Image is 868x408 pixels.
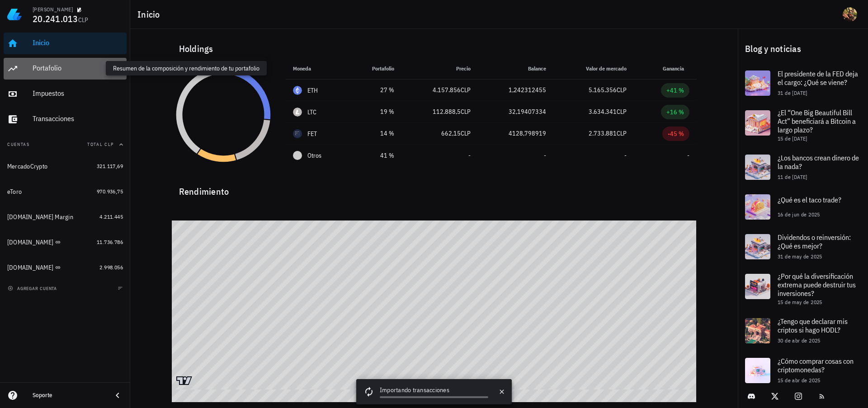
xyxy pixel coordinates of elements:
[778,253,822,260] span: 31 de may de 2025
[553,58,634,80] th: Valor de mercado
[441,129,461,137] span: 662,15
[286,58,348,80] th: Moneda
[617,129,627,137] span: CLP
[7,239,53,246] div: [DOMAIN_NAME]
[589,108,617,116] span: 3.634.341
[4,83,127,105] a: Impuestos
[468,151,471,159] span: -
[78,16,89,24] span: CLP
[778,69,858,87] span: El presidente de la FED deja el cargo: ¿Qué se viene?
[4,181,127,202] a: eToro 970.936,75
[778,317,848,334] span: ¿Tengo que declarar mis criptos si hago HODL?
[99,264,123,271] span: 2.998.056
[778,211,820,218] span: 16 de jun de 2025
[461,129,471,137] span: CLP
[778,153,859,171] span: ¿Los bancos crean dinero de la nada?
[778,135,807,142] span: 15 de [DATE]
[7,264,53,272] div: [DOMAIN_NAME]
[778,195,841,204] span: ¿Qué es el taco trade?
[355,107,394,117] div: 19 %
[33,114,123,123] div: Transacciones
[97,163,123,169] span: 321.117,69
[293,129,302,138] div: FET-icon
[778,89,807,96] span: 31 de [DATE]
[33,392,105,399] div: Soporte
[4,231,127,253] a: [DOMAIN_NAME] 11.736.786
[485,107,547,117] div: 32,19407334
[663,65,689,72] span: Ganancia
[33,64,123,72] div: Portafolio
[738,311,868,351] a: ¿Tengo que declarar mis criptos si hago HODL? 30 de abr de 2025
[97,239,123,245] span: 11.736.786
[7,163,47,170] div: MercadoCrypto
[401,58,478,80] th: Precio
[4,108,127,130] a: Transacciones
[485,85,547,95] div: 1,242312455
[33,38,123,47] div: Inicio
[738,227,868,267] a: Dividendos o reinversión: ¿Qué es mejor? 31 de may de 2025
[778,272,856,298] span: ¿Por qué la diversificación extrema puede destruir tus inversiones?
[293,86,302,95] div: ETH-icon
[87,141,114,147] span: Total CLP
[589,86,617,94] span: 5.165.356
[589,129,617,137] span: 2.733.881
[738,63,868,103] a: El presidente de la FED deja el cargo: ¿Qué se viene? 31 de [DATE]
[307,108,317,117] div: LTC
[778,356,854,374] span: ¿Cómo comprar cosas con criptomonedas?
[778,337,821,344] span: 30 de abr de 2025
[666,86,684,95] div: +41 %
[617,108,627,116] span: CLP
[843,7,857,22] div: avatar
[307,129,317,138] div: FET
[4,134,127,155] button: CuentasTotal CLP
[33,6,73,13] div: [PERSON_NAME]
[293,108,302,117] div: LTC-icon
[778,233,851,250] span: Dividendos o reinversión: ¿Qué es mejor?
[307,151,321,160] span: Otros
[4,257,127,278] a: [DOMAIN_NAME] 2.998.056
[433,86,461,94] span: 4.157.856
[97,188,123,195] span: 970.936,75
[738,187,868,227] a: ¿Qué es el taco trade? 16 de jun de 2025
[624,151,627,159] span: -
[33,13,78,25] span: 20.241.013
[176,376,192,385] a: Charting by TradingView
[137,7,164,22] h1: Inicio
[172,177,697,199] div: Rendimiento
[666,108,684,117] div: +16 %
[355,85,394,95] div: 27 %
[5,284,61,293] button: agregar cuenta
[9,286,57,291] span: agregar cuenta
[4,33,127,54] a: Inicio
[172,34,697,63] div: Holdings
[461,86,471,94] span: CLP
[478,58,554,80] th: Balance
[7,188,22,196] div: eToro
[778,299,822,305] span: 15 de may de 2025
[778,174,807,180] span: 11 de [DATE]
[4,206,127,228] a: [DOMAIN_NAME] Margin 4.211.445
[4,58,127,80] a: Portafolio
[355,129,394,138] div: 14 %
[4,155,127,177] a: MercadoCrypto 321.117,69
[738,34,868,63] div: Blog y noticias
[433,108,461,116] span: 112.888,5
[99,213,123,220] span: 4.211.445
[668,129,684,138] div: -45 %
[380,385,488,396] div: Importando transacciones
[738,103,868,147] a: ¿El “One Big Beautiful Bill Act” beneficiará a Bitcoin a largo plazo? 15 de [DATE]
[33,89,123,98] div: Impuestos
[617,86,627,94] span: CLP
[738,147,868,187] a: ¿Los bancos crean dinero de la nada? 11 de [DATE]
[355,151,394,160] div: 41 %
[778,377,821,384] span: 15 de abr de 2025
[778,108,856,134] span: ¿El “One Big Beautiful Bill Act” beneficiará a Bitcoin a largo plazo?
[687,151,689,159] span: -
[307,86,318,95] div: ETH
[461,108,471,116] span: CLP
[7,7,22,22] img: LedgiFi
[544,151,546,159] span: -
[7,213,73,221] div: [DOMAIN_NAME] Margin
[348,58,401,80] th: Portafolio
[738,351,868,390] a: ¿Cómo comprar cosas con criptomonedas? 15 de abr de 2025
